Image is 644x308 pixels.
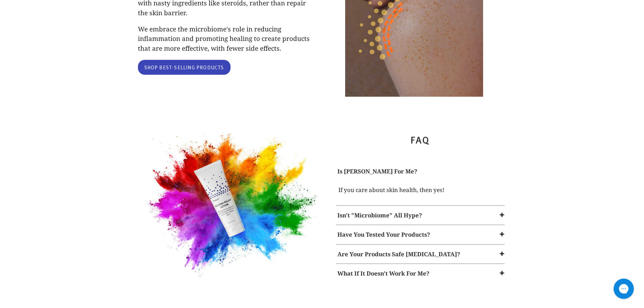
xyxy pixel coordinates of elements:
strong: Is [PERSON_NAME] For Me? [337,167,417,175]
iframe: Gorgias live chat messenger [610,276,637,301]
a: Shop Best-Selling Products: Catalog [138,60,231,75]
strong: Are Your Products Safe [MEDICAL_DATA]? [337,250,460,258]
p: We embrace the microbiome's role in reducing inflammation and promoting healing to create product... [138,24,310,53]
p: If you care about skin health, then yes! [337,185,503,195]
strong: What If It Doesn't Work For Me? [337,269,429,277]
strong: Isn't "Microbiome" All Hype? [337,211,422,219]
h2: FAQ [334,134,506,145]
strong: Have You Tested Your Products? [337,231,430,238]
